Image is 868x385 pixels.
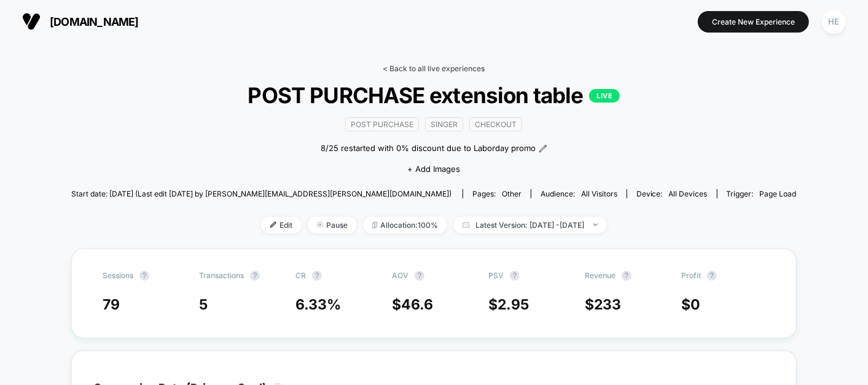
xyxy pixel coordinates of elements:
span: Start date: [DATE] (Last edit [DATE] by [PERSON_NAME][EMAIL_ADDRESS][PERSON_NAME][DOMAIN_NAME]) [71,189,452,198]
span: Pause [308,217,357,233]
span: CR [295,271,306,280]
span: other [502,189,522,198]
span: + Add Images [407,164,460,174]
p: LIVE [589,89,620,103]
span: Edit [261,217,302,233]
span: 233 [594,296,621,313]
span: 79 [103,296,120,313]
img: end [317,222,323,228]
img: edit [270,222,276,228]
span: $ [488,296,529,313]
span: Transactions [199,271,244,280]
span: 5 [199,296,208,313]
button: HE [818,9,850,34]
div: HE [822,10,846,34]
span: $ [585,296,621,313]
button: ? [139,271,149,281]
span: Singer [425,117,463,131]
span: $ [681,296,700,313]
span: PSV [488,271,504,280]
button: ? [415,271,424,281]
span: [DOMAIN_NAME] [50,15,139,28]
span: Allocation: 100% [363,217,447,233]
span: Sessions [103,271,133,280]
span: Revenue [585,271,616,280]
button: ? [622,271,631,281]
span: 8/25 restarted with 0% discount due to Laborday promo [321,142,536,155]
span: 2.95 [498,296,529,313]
span: 46.6 [401,296,433,313]
button: ? [707,271,717,281]
span: $ [392,296,433,313]
img: calendar [463,222,469,228]
span: All Visitors [581,189,617,198]
div: Pages: [472,189,522,198]
div: Audience: [541,189,617,198]
img: rebalance [372,222,377,228]
span: POST PURCHASE extension table [108,82,760,108]
span: Latest Version: [DATE] - [DATE] [453,217,607,233]
button: ? [250,271,260,281]
span: Page Load [760,189,797,198]
span: checkout [469,117,522,131]
span: all devices [669,189,708,198]
button: ? [510,271,520,281]
span: Device: [627,189,717,198]
button: Create New Experience [698,11,809,33]
button: ? [312,271,322,281]
span: Post Purchase [345,117,419,131]
button: [DOMAIN_NAME] [18,12,143,31]
div: Trigger: [727,189,797,198]
img: Visually logo [22,12,41,31]
span: 0 [690,296,700,313]
span: Profit [681,271,701,280]
span: 6.33 % [295,296,341,313]
img: end [593,224,598,226]
span: AOV [392,271,409,280]
a: < Back to all live experiences [383,64,485,73]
